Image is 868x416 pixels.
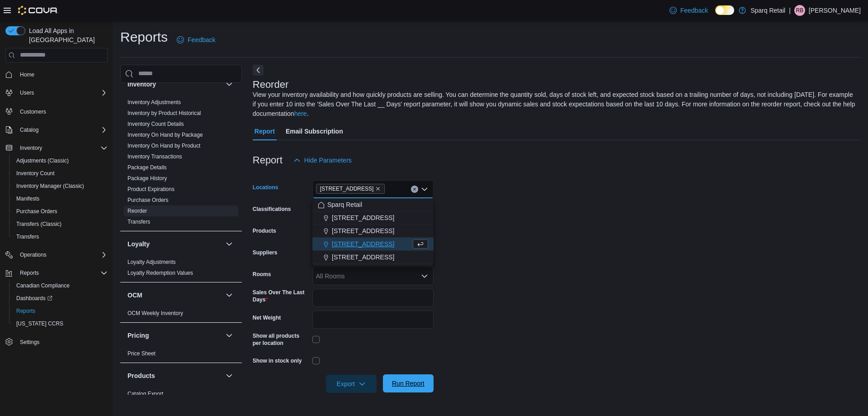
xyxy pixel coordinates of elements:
span: Settings [20,339,39,346]
div: Pricing [120,348,242,363]
span: Transfers (Classic) [13,219,108,230]
button: Customers [2,105,111,118]
div: View your inventory availability and how quickly products are selling. You can determine the quan... [253,90,856,119]
button: Products [127,371,222,380]
h3: Loyalty [127,239,150,249]
span: Inventory [16,143,108,153]
h3: OCM [127,291,142,300]
span: Loyalty Redemption Values [127,269,193,277]
a: Inventory by Product Historical [127,110,201,116]
button: Products [224,370,235,381]
span: Inventory [20,144,42,152]
button: Inventory [127,80,222,89]
h3: Reorder [253,79,288,90]
span: Catalog [16,124,108,135]
span: Catalog [20,126,38,134]
div: Products [120,388,242,414]
button: Users [16,87,38,98]
span: Dark Mode [715,15,716,15]
button: Inventory [2,142,111,154]
a: Dashboards [9,292,111,305]
button: Transfers (Classic) [9,218,111,230]
button: Operations [16,249,50,260]
a: here [294,110,307,117]
button: Manifests [9,192,111,205]
a: Catalog Export [127,391,163,397]
h3: Report [253,155,283,166]
button: Inventory Manager (Classic) [9,180,111,192]
button: Operations [2,249,111,261]
span: Users [20,89,34,96]
span: Reports [13,306,108,316]
button: Purchase Orders [9,205,111,218]
span: Reports [20,269,39,277]
div: Choose from the following options [312,198,434,264]
a: Dashboards [13,293,56,304]
button: Home [2,68,111,81]
span: Sparq Retail [327,200,362,209]
button: Close list of options [421,186,428,193]
span: Customers [20,108,46,115]
span: Purchase Orders [16,208,57,215]
span: Inventory Count [16,170,55,177]
button: Pricing [127,331,222,340]
button: Remove 24-809 Chemong Rd. from selection in this group [375,186,381,191]
a: Package History [127,175,167,182]
span: 24-809 Chemong Rd. [316,184,385,194]
span: Package History [127,175,167,182]
a: Inventory Transactions [127,153,182,160]
span: Package Details [127,164,167,171]
button: OCM [224,290,235,301]
a: Inventory On Hand by Package [127,132,203,138]
span: Reorder [127,207,147,215]
a: [US_STATE] CCRS [13,318,67,329]
a: Transfers [13,231,42,242]
button: Inventory [224,79,235,90]
span: [US_STATE] CCRS [16,320,63,327]
span: Washington CCRS [13,318,108,329]
span: Home [20,71,34,78]
span: Inventory On Hand by Product [127,142,200,149]
span: Export [331,375,371,393]
span: Operations [16,249,108,260]
button: Sparq Retail [312,198,434,211]
label: Sales Over The Last Days [253,289,309,303]
label: Classifications [253,206,291,213]
button: Reports [16,268,42,278]
a: Settings [16,337,43,348]
a: Package Details [127,164,167,171]
span: Reports [16,268,108,278]
span: Reports [16,307,35,315]
a: Inventory Manager (Classic) [13,181,88,191]
span: Inventory Adjustments [127,99,181,106]
a: Price Sheet [127,350,156,357]
a: Inventory Adjustments [127,99,181,105]
label: Show all products per location [253,332,309,347]
a: Adjustments (Classic) [13,155,72,166]
a: Purchase Orders [13,206,61,217]
h1: Reports [120,28,168,46]
span: Run Report [392,379,425,388]
label: Suppliers [253,249,278,256]
span: [STREET_ADDRESS] [332,226,394,235]
nav: Complex example [5,64,108,372]
h3: Inventory [127,80,156,89]
button: Canadian Compliance [9,279,111,292]
a: Loyalty Adjustments [127,259,176,265]
a: Inventory Count Details [127,121,184,127]
a: Feedback [666,1,712,19]
span: Inventory Manager (Classic) [13,181,108,191]
a: Canadian Compliance [13,280,73,291]
span: Manifests [16,195,39,202]
div: Robert Brunsch [794,5,805,16]
span: Feedback [680,6,708,15]
span: Load All Apps in [GEOGRAPHIC_DATA] [25,26,108,44]
span: Transfers [13,231,108,242]
button: Reports [9,305,111,317]
span: Transfers (Classic) [16,220,61,228]
span: Transfers [16,233,39,240]
div: Inventory [120,97,242,231]
a: Inventory On Hand by Product [127,143,200,149]
button: Run Report [383,374,434,392]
